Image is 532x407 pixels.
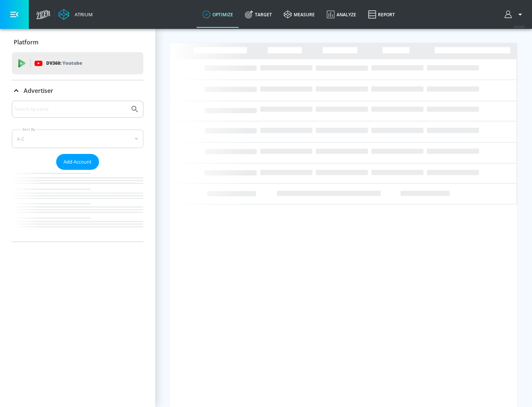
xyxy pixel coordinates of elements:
a: Target [239,1,278,28]
button: Add Account [56,154,99,170]
a: Analyze [321,1,362,28]
div: A-Z [12,129,143,148]
div: DV360: Youtube [12,52,143,74]
p: Platform [14,38,38,46]
a: Report [362,1,401,28]
div: Advertiser [12,80,143,101]
a: measure [278,1,321,28]
div: Platform [12,32,143,53]
a: Atrium [58,9,93,20]
div: Advertiser [12,101,143,242]
nav: list of Advertiser [12,170,143,242]
p: Youtube [62,59,82,67]
span: v 4.24.0 [514,24,525,28]
a: optimize [197,1,239,28]
span: Add Account [64,158,92,166]
div: Atrium [72,11,93,18]
label: Sort By [21,127,37,132]
input: Search by name [15,104,127,114]
p: DV360: [46,59,82,67]
p: Advertiser [24,87,53,95]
